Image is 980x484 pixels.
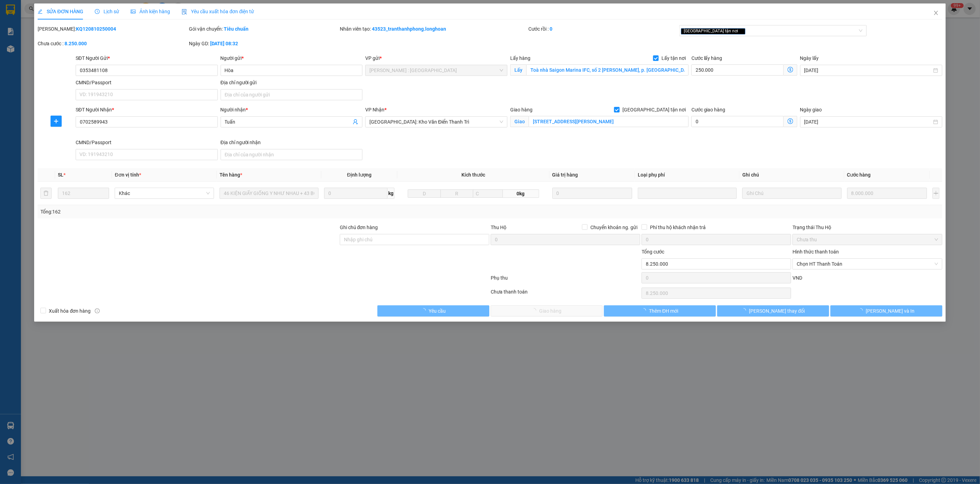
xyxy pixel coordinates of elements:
button: Close [926,3,946,23]
img: icon [182,9,187,15]
span: Khác [119,188,209,198]
button: delete [40,188,52,199]
label: Ghi chú đơn hàng [340,225,378,230]
input: VD: Bàn, Ghế [220,188,319,199]
button: [PERSON_NAME] và In [830,305,942,317]
div: SĐT Người Gửi [76,54,218,62]
label: Cước giao hàng [691,107,726,112]
label: Cước lấy hàng [691,55,722,61]
span: Cước hàng [847,172,871,178]
b: 43523_tranthanhphong.longhoan [372,26,446,32]
span: VP Nhận [365,107,384,112]
button: plus [933,188,939,199]
span: close [933,10,939,16]
input: C [473,189,503,198]
span: Lịch sử [95,9,120,14]
div: Địa chỉ người nhận [221,139,363,146]
div: SĐT Người Nhận [76,106,218,114]
span: Lấy hàng [510,55,530,61]
button: [PERSON_NAME] thay đổi [717,305,829,317]
input: Cước giao hàng [691,116,784,127]
span: Xuất hóa đơn hàng [46,307,93,315]
span: Giao hàng [510,107,533,112]
div: [PERSON_NAME]: [38,25,187,33]
b: Tiêu chuẩn [224,26,249,32]
span: kg [388,188,395,199]
span: dollar-circle [788,67,793,72]
span: Yêu cầu xuất hóa đơn điện tử [182,9,254,14]
span: loading [641,308,649,313]
input: Địa chỉ của người gửi [221,89,363,100]
div: Trạng thái Thu Hộ [793,224,942,231]
span: info-circle [95,309,100,313]
span: Tổng cước [642,249,664,255]
div: Nhân viên tạo: [340,25,527,33]
span: VND [793,275,802,281]
b: 8.250.000 [64,41,87,46]
span: SỬA ĐƠN HÀNG [38,9,83,14]
div: Chưa thanh toán [490,288,641,300]
span: clock-circle [95,9,100,14]
span: 0kg [503,189,539,198]
input: Ngày lấy [804,67,932,74]
div: Chưa cước : [38,40,187,47]
button: Giao hàng [491,305,603,317]
span: Hà Nội: Kho Văn Điển Thanh Trì [369,117,503,127]
span: Chuyển khoản ng. gửi [588,224,640,231]
button: Yêu cầu [377,305,489,317]
b: KQ120810250004 [76,26,116,32]
span: Lấy tận nơi [659,54,689,62]
button: plus [51,116,62,127]
span: Thu Hộ [491,225,506,230]
div: Người nhận [221,106,363,114]
input: Ngày giao [804,118,932,126]
span: Chưa thu [797,234,938,245]
span: picture [131,9,136,14]
span: loading [421,308,429,313]
span: SL [58,172,63,178]
span: plus [51,118,61,124]
b: [DATE] 08:32 [210,41,238,46]
span: Lấy [510,64,526,76]
input: D [408,189,441,198]
div: VP gửi [365,54,507,62]
span: loading [858,308,866,313]
th: Loại phụ phí [635,168,740,182]
div: Tổng: 162 [40,208,377,216]
div: CMND/Passport [76,139,218,146]
span: dollar-circle [788,118,793,124]
span: Kích thước [461,172,485,178]
span: [GEOGRAPHIC_DATA] tận nơi [620,106,689,114]
span: Phí thu hộ khách nhận trả [647,224,709,231]
input: 0 [552,188,633,199]
label: Hình thức thanh toán [793,249,839,255]
span: edit [38,9,43,14]
div: Gói vận chuyển: [189,25,338,33]
div: Cước rồi : [528,25,678,33]
b: 0 [550,26,552,32]
span: Thêm ĐH mới [649,307,678,315]
span: Đơn vị tính [115,172,141,178]
input: R [441,189,474,198]
span: [PERSON_NAME] và In [866,307,914,315]
span: loading [741,308,749,313]
label: Ngày lấy [800,55,819,61]
div: Địa chỉ người gửi [221,79,363,86]
input: 0 [847,188,927,199]
span: Giá trị hàng [552,172,578,178]
div: Phụ thu [490,274,641,286]
span: Giao [510,116,529,127]
span: close [739,29,743,33]
span: Ảnh kiện hàng [131,9,170,14]
input: Lấy tận nơi [526,64,689,76]
span: [GEOGRAPHIC_DATA] tận nơi [681,28,745,34]
input: Ghi chú đơn hàng [340,234,489,245]
input: Ghi Chú [742,188,841,199]
button: Thêm ĐH mới [604,305,716,317]
div: Người gửi [221,54,363,62]
input: Cước lấy hàng [691,64,784,76]
label: Ngày giao [800,107,822,112]
span: Tên hàng [220,172,242,178]
span: Định lượng [347,172,372,178]
span: [PERSON_NAME] thay đổi [749,307,805,315]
